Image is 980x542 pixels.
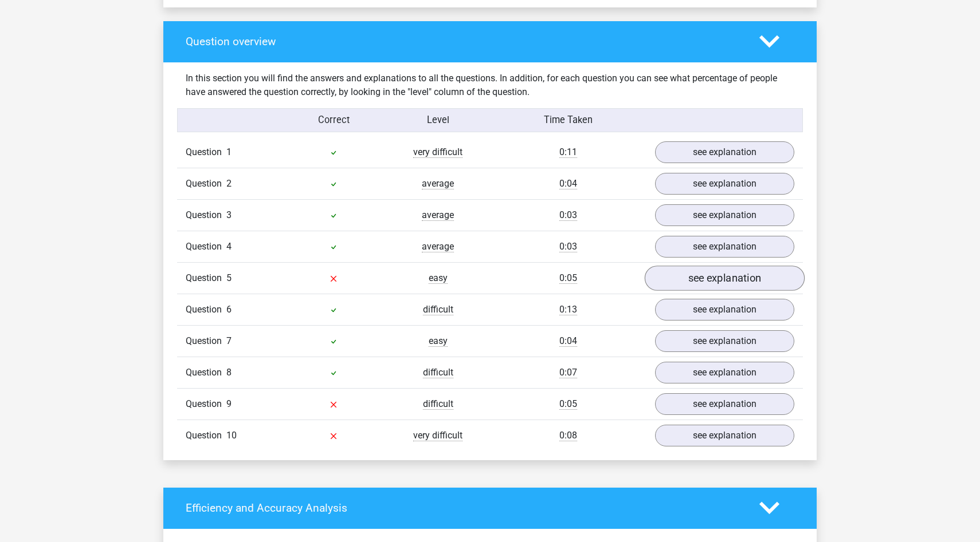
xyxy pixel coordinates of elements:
[226,178,232,189] span: 2
[559,209,577,221] span: 0:03
[490,113,646,127] div: Time Taken
[282,113,386,127] div: Correct
[559,335,577,347] span: 0:04
[226,147,232,157] span: 1
[429,335,448,347] span: easy
[559,241,577,252] span: 0:03
[423,304,453,315] span: difficult
[186,240,226,254] span: Question
[186,397,226,411] span: Question
[177,72,803,99] div: In this section you will find the answers and explanations to all the questions. In addition, for...
[186,145,226,159] span: Question
[226,430,237,441] span: 10
[186,334,226,348] span: Question
[186,501,742,515] h4: Efficiency and Accuracy Analysis
[386,113,490,127] div: Level
[655,141,794,163] a: see explanation
[655,173,794,195] a: see explanation
[559,272,577,284] span: 0:05
[655,393,794,415] a: see explanation
[423,398,453,410] span: difficult
[423,367,453,378] span: difficult
[422,209,454,221] span: average
[226,304,232,315] span: 6
[186,271,226,285] span: Question
[226,241,232,252] span: 4
[422,178,454,189] span: average
[186,366,226,379] span: Question
[413,430,462,441] span: very difficult
[186,429,226,442] span: Question
[226,398,232,409] span: 9
[422,241,454,252] span: average
[559,367,577,378] span: 0:07
[186,303,226,317] span: Question
[655,330,794,352] a: see explanation
[559,430,577,441] span: 0:08
[655,204,794,226] a: see explanation
[655,236,794,258] a: see explanation
[226,367,232,378] span: 8
[559,304,577,315] span: 0:13
[645,266,805,291] a: see explanation
[413,147,462,158] span: very difficult
[559,147,577,158] span: 0:11
[226,335,232,346] span: 7
[559,398,577,410] span: 0:05
[186,177,226,191] span: Question
[186,208,226,222] span: Question
[655,299,794,321] a: see explanation
[226,272,232,283] span: 5
[186,35,742,48] h4: Question overview
[655,425,794,446] a: see explanation
[559,178,577,189] span: 0:04
[226,209,232,220] span: 3
[655,362,794,383] a: see explanation
[429,272,448,284] span: easy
